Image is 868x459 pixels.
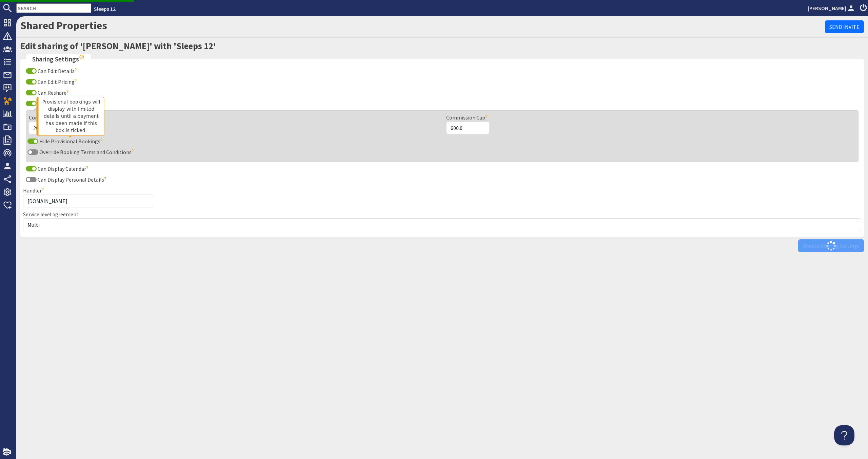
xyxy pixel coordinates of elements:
label: Can Display Calendar [37,165,90,172]
img: staytech_i_w-64f4e8e9ee0a9c174fd5317b4b171b261742d2d393467e5bdba4413f4f884c10.svg [3,448,11,456]
label: Handler [23,187,45,194]
div: Provisional bookings will display with limited details until a payment has been made if this box ... [37,97,104,136]
label: Hide Provisional Bookings [38,138,104,145]
a: Send Invite [825,20,864,33]
label: Commission Cap [446,114,489,121]
a: Sleeps 12 [94,5,116,12]
h1: Shared Properties [20,19,825,32]
input: SEARCH [16,3,91,13]
label: Override Booking Terms and Conditions [38,149,135,155]
a: [PERSON_NAME] [808,4,856,12]
iframe: Toggle Customer Support [834,425,854,445]
label: Can Edit Pricing [37,78,78,85]
label: Commission Percentage [29,114,90,121]
label: Can Display Personal Details [37,176,108,183]
label: Service level agreement [23,211,79,218]
h2: Edit sharing of '[PERSON_NAME]' with 'Sleeps 12' [20,41,864,52]
legend: Sharing Settings [26,54,91,64]
i: Show hints [79,54,84,60]
label: Can Edit Details [37,68,78,74]
label: Can Reshare [37,89,70,96]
